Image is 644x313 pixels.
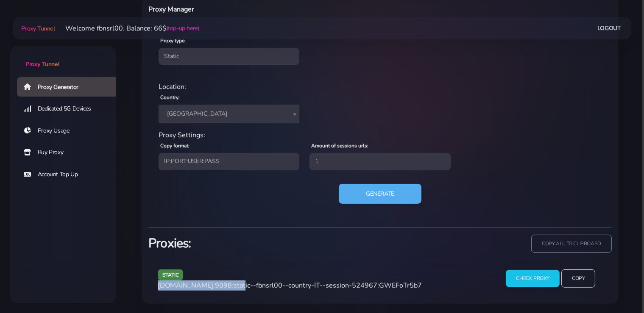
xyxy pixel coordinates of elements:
a: Logout [597,20,621,36]
label: Proxy type: [160,37,186,44]
a: Account Top Up [17,165,123,184]
a: Proxy Tunnel [20,22,55,35]
span: Italy [159,105,299,123]
a: Buy Proxy [17,143,123,162]
button: Generate [339,184,421,204]
span: Proxy Tunnel [25,60,59,68]
label: Amount of sessions urls: [311,142,368,150]
h3: Proxies: [148,235,375,252]
span: [DOMAIN_NAME]:9098:static--fbnsrl00--country-IT--session-524967:GWEFoTr5b7 [158,281,422,290]
input: Check Proxy [506,270,560,287]
input: copy all to clipboard [531,235,612,253]
span: static [158,269,184,280]
li: Welcome fbnsrl00. Balance: 66$ [55,23,199,33]
a: Dedicated 5G Devices [17,99,123,119]
a: Proxy Generator [17,77,123,97]
label: Copy format: [160,142,190,150]
a: Proxy Usage [17,121,123,141]
input: Copy [561,269,595,288]
div: Location: [153,82,607,92]
span: Italy [164,108,294,120]
iframe: Webchat Widget [603,272,633,302]
label: Country: [160,94,180,101]
a: (top-up here) [167,24,199,33]
h6: Proxy Manager [148,4,415,15]
span: Proxy Tunnel [21,25,55,33]
a: Proxy Tunnel [10,46,116,69]
div: Proxy Settings: [153,130,607,140]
